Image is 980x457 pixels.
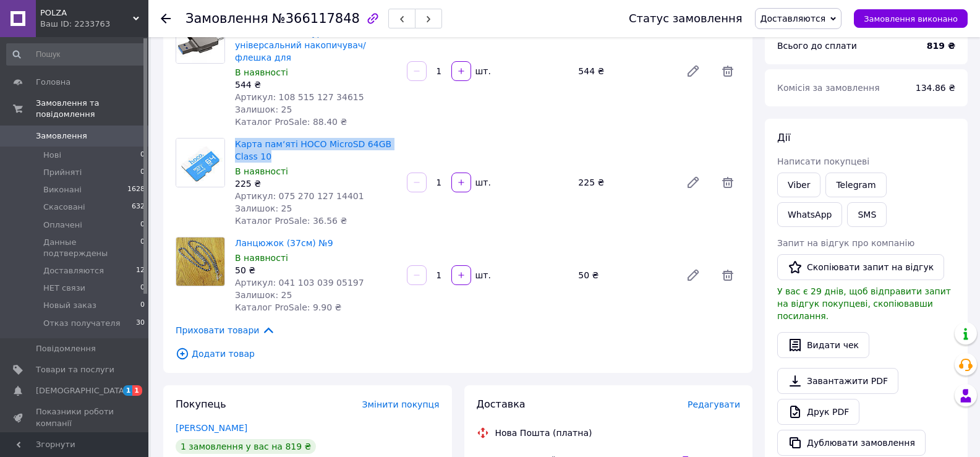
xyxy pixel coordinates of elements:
button: Видати чек [777,332,869,358]
span: Показники роботи компанії [36,406,114,429]
span: 632 [132,202,145,213]
span: Скасовані [43,202,85,213]
span: Артикул: 075 270 127 14401 [235,191,364,201]
span: 1 [123,385,133,396]
span: НЕТ связи [43,283,85,294]
span: Доставляются [761,14,826,23]
span: Каталог ProSale: 9.90 ₴ [235,302,341,312]
span: Виконані [43,184,82,195]
span: Всього до сплати [777,41,857,51]
div: 50 ₴ [235,264,397,276]
span: 134.86 ₴ [916,83,955,93]
a: Ланцюжок (37см) №9 [235,238,333,248]
span: 0 [140,283,145,294]
div: 1 замовлення у вас на 819 ₴ [176,439,316,454]
div: шт. [472,176,492,189]
span: 1 [132,385,142,396]
span: Товари та послуги [36,364,114,375]
span: Покупець [176,398,226,410]
input: Пошук [6,43,146,66]
span: Доставка [477,398,526,410]
div: 50 ₴ [573,267,676,284]
div: 544 ₴ [573,62,676,80]
span: Додати товар [176,347,740,361]
button: Скопіювати запит на відгук [777,254,944,280]
span: Приховати товари [176,323,275,337]
span: Замовлення [36,130,87,142]
span: Видалити [715,170,740,195]
span: Артикул: 108 515 127 34615 [235,92,364,102]
b: 819 ₴ [927,41,955,51]
a: WhatsApp [777,202,842,227]
span: 0 [140,167,145,178]
span: Редагувати [688,399,740,409]
span: 0 [140,220,145,231]
span: 1628 [127,184,145,195]
button: Дублювати замовлення [777,430,926,456]
span: Прийняті [43,167,82,178]
div: Статус замовлення [629,12,743,25]
a: Редагувати [681,59,705,83]
span: Видалити [715,59,740,83]
a: Telegram [825,173,886,197]
span: Повідомлення [36,343,96,354]
span: В наявності [235,253,288,263]
span: Доставляются [43,265,104,276]
img: Флеш пам`ять Hoco UD15 ​​128GB Flash Drive 2in1 Type-C USB 3.2 універсальний накопичувач/флешка для [176,15,224,63]
a: Карта пам‘яті HOCO MicroSD 64GB Class 10 [235,139,391,161]
span: Залишок: 25 [235,290,292,300]
div: 544 ₴ [235,79,397,91]
button: SMS [847,202,887,227]
span: Нові [43,150,61,161]
span: Дії [777,132,790,143]
img: Ланцюжок (37см) №9 [176,237,224,286]
span: Запит на відгук про компанію [777,238,914,248]
div: 225 ₴ [573,174,676,191]
span: Артикул: 041 103 039 05197 [235,278,364,288]
span: Залишок: 25 [235,105,292,114]
span: [DEMOGRAPHIC_DATA] [36,385,127,396]
span: У вас є 29 днів, щоб відправити запит на відгук покупцеві, скопіювавши посилання. [777,286,951,321]
span: В наявності [235,67,288,77]
span: Каталог ProSale: 36.56 ₴ [235,216,347,226]
span: №366117848 [272,11,360,26]
button: Замовлення виконано [854,9,968,28]
div: 225 ₴ [235,177,397,190]
span: Комісія за замовлення [777,83,880,93]
span: Оплачені [43,220,82,231]
span: Замовлення виконано [864,14,958,23]
a: Флеш пам`ять Hoco UD15 ​​128GB Flash Drive 2in1 Type-C USB 3.2 універсальний накопичувач/флешка для [235,15,385,62]
span: Отказ получателя [43,318,120,329]
span: Видалити [715,263,740,288]
span: 30 [136,318,145,329]
div: Нова Пошта (платна) [492,427,595,439]
a: Друк PDF [777,399,859,425]
div: Ваш ID: 2233763 [40,19,148,30]
span: POLZA [40,7,133,19]
span: Каталог ProSale: 88.40 ₴ [235,117,347,127]
span: Замовлення та повідомлення [36,98,148,120]
span: Данные подтверждены [43,237,140,259]
span: Замовлення [185,11,268,26]
span: Головна [36,77,70,88]
a: Viber [777,173,820,197]
span: 0 [140,300,145,311]
a: [PERSON_NAME] [176,423,247,433]
span: 12 [136,265,145,276]
img: Карта пам‘яті HOCO MicroSD 64GB Class 10 [176,139,224,187]
a: Редагувати [681,170,705,195]
span: Залишок: 25 [235,203,292,213]
div: шт. [472,269,492,281]
div: Повернутися назад [161,12,171,25]
span: 0 [140,150,145,161]
div: шт. [472,65,492,77]
span: Написати покупцеві [777,156,869,166]
a: Редагувати [681,263,705,288]
span: В наявності [235,166,288,176]
span: 0 [140,237,145,259]
span: Новый заказ [43,300,96,311]
span: Змінити покупця [362,399,440,409]
a: Завантажити PDF [777,368,898,394]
